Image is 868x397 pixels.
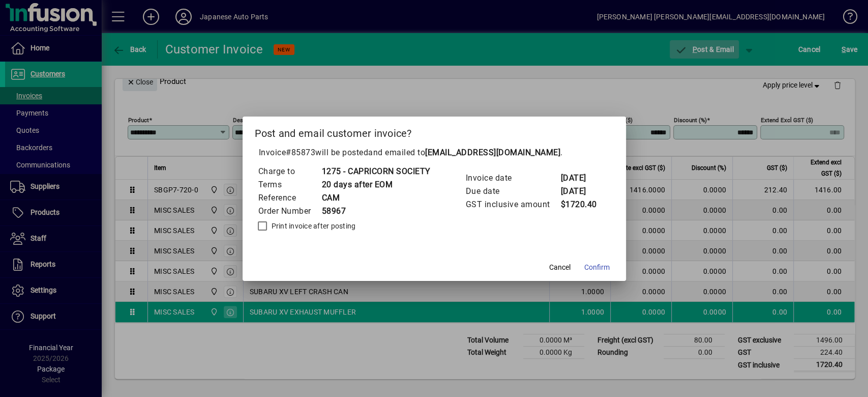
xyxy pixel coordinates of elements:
[255,147,614,159] p: Invoice will be posted .
[258,178,321,191] td: Terms
[321,191,431,205] td: CAM
[560,198,601,211] td: $1720.40
[258,191,321,205] td: Reference
[425,148,560,157] b: [EMAIL_ADDRESS][DOMAIN_NAME]
[270,221,356,231] label: Print invoice after posting
[465,185,560,198] td: Due date
[465,198,560,211] td: GST inclusive amount
[243,117,626,146] h2: Post and email customer invoice?
[560,185,601,198] td: [DATE]
[465,172,560,185] td: Invoice date
[560,172,601,185] td: [DATE]
[544,259,576,277] button: Cancel
[368,148,560,157] span: and emailed to
[258,205,321,218] td: Order Number
[321,165,431,178] td: 1275 - CAPRICORN SOCIETY
[258,165,321,178] td: Charge to
[549,262,571,273] span: Cancel
[321,205,431,218] td: 58967
[580,259,614,277] button: Confirm
[321,178,431,191] td: 20 days after EOM
[584,262,610,273] span: Confirm
[286,148,315,157] span: #85873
